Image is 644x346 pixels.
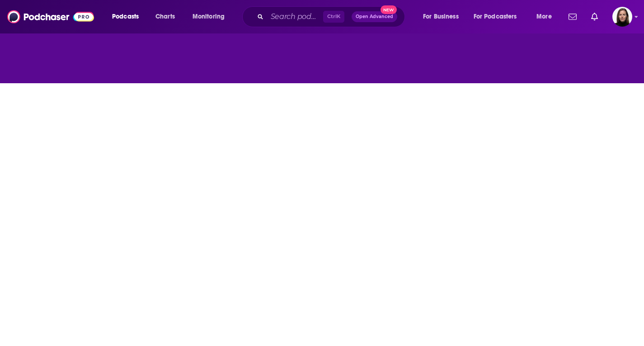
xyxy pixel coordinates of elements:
button: open menu [468,9,530,24]
div: Search podcasts, credits, & more... [251,6,414,27]
span: For Podcasters [474,10,517,23]
a: Charts [150,9,180,24]
img: User Profile [612,7,632,27]
button: open menu [106,9,150,24]
a: Show notifications dropdown [588,9,602,24]
input: Search podcasts, credits, & more... [267,9,323,24]
span: Logged in as BevCat3 [612,7,632,27]
span: Ctrl K [323,11,344,23]
span: New [381,5,397,14]
button: open menu [186,9,236,24]
span: Podcasts [112,10,139,23]
span: More [536,10,552,23]
a: Show notifications dropdown [565,9,580,24]
button: Open AdvancedNew [352,11,397,22]
button: open menu [530,9,563,24]
span: Charts [155,10,175,23]
button: open menu [417,9,470,24]
span: Open Advanced [356,14,393,19]
span: For Business [423,10,459,23]
span: Monitoring [193,10,225,23]
button: Show profile menu [612,7,632,27]
img: Podchaser - Follow, Share and Rate Podcasts [7,8,94,25]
